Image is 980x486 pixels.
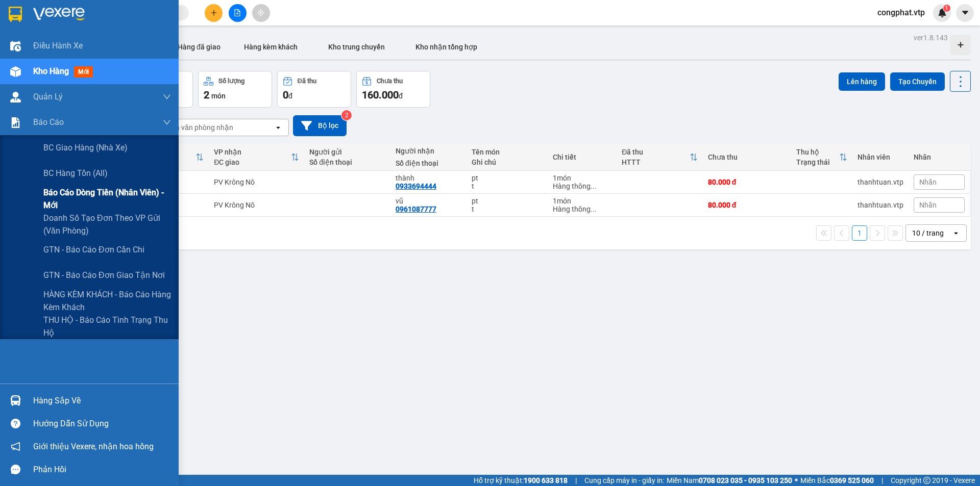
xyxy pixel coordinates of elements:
[472,197,543,205] div: pt
[10,66,21,77] img: warehouse-icon
[309,158,385,166] div: Số điện thoại
[43,288,171,314] span: HÀNG KÈM KHÁCH - Báo cáo hàng kèm khách
[163,122,233,133] div: Chọn văn phòng nhận
[396,174,461,182] div: thành
[33,440,154,453] span: Giới thiệu Vexere, nhận hoa hồng
[852,225,867,241] button: 1
[396,147,461,155] div: Người nhận
[10,395,21,406] img: warehouse-icon
[244,43,298,51] span: Hàng kèm khách
[524,476,568,484] strong: 1900 633 818
[362,89,399,101] span: 160.000
[214,158,291,166] div: ĐC giao
[10,41,21,52] img: warehouse-icon
[43,212,171,237] span: Doanh số tạo đơn theo VP gửi (văn phòng)
[218,78,244,85] div: Số lượng
[298,78,316,85] div: Đã thu
[288,92,292,100] span: đ
[33,66,69,76] span: Kho hàng
[204,89,209,101] span: 2
[396,182,436,190] div: 0933694444
[9,7,22,22] img: logo-vxr
[11,465,20,474] span: message
[914,153,965,161] div: Nhãn
[214,178,299,186] div: PV Krông Nô
[890,72,945,91] button: Tạo Chuyến
[553,153,611,161] div: Chi tiết
[919,178,937,186] span: Nhãn
[857,201,903,209] div: thanhtuan.vtp
[43,314,171,339] span: THU HỘ - Báo cáo tình trạng thu hộ
[914,32,948,43] div: ver 1.8.143
[43,269,165,282] span: GTN - Báo cáo đơn giao tận nơi
[10,117,21,128] img: solution-icon
[912,228,944,238] div: 10 / trang
[708,178,786,186] div: 80.000 đ
[472,158,543,166] div: Ghi chú
[857,178,903,186] div: thanhtuan.vtp
[553,182,611,190] div: Hàng thông thường
[10,92,21,103] img: warehouse-icon
[210,9,217,16] span: plus
[396,205,436,213] div: 0961087777
[938,8,947,17] img: icon-new-feature
[43,186,171,212] span: Báo cáo dòng tiền (nhân viên) - mới
[796,148,839,156] div: Thu hộ
[961,8,970,17] span: caret-down
[33,462,171,477] div: Phản hồi
[617,144,703,171] th: Toggle SortBy
[33,39,83,52] span: Điều hành xe
[163,93,171,101] span: down
[830,476,874,484] strong: 0369 525 060
[923,477,930,484] span: copyright
[553,197,611,205] div: 1 món
[472,174,543,182] div: pt
[708,201,786,209] div: 80.000 đ
[211,92,226,100] span: món
[857,153,903,161] div: Nhân viên
[699,476,792,484] strong: 0708 023 035 - 0935 103 250
[881,475,883,486] span: |
[277,71,351,108] button: Đã thu0đ
[283,89,288,101] span: 0
[956,4,974,22] button: caret-down
[575,475,577,486] span: |
[791,144,852,171] th: Toggle SortBy
[584,475,664,486] span: Cung cấp máy in - giấy in:
[622,148,690,156] div: Đã thu
[591,182,597,190] span: ...
[11,442,20,451] span: notification
[472,205,543,213] div: t
[214,201,299,209] div: PV Krông Nô
[309,148,385,156] div: Người gửi
[169,35,229,59] button: Hàng đã giao
[472,182,543,190] div: t
[708,153,786,161] div: Chưa thu
[396,159,461,167] div: Số điện thoại
[33,90,63,103] span: Quản Lý
[399,92,403,100] span: đ
[869,6,933,19] span: congphat.vtp
[796,158,839,166] div: Trạng thái
[795,478,798,482] span: ⚪️
[163,118,171,126] span: down
[945,5,948,12] span: 1
[205,4,223,22] button: plus
[198,71,272,108] button: Số lượng2món
[553,205,611,213] div: Hàng thông thường
[474,475,568,486] span: Hỗ trợ kỹ thuật:
[74,66,93,78] span: mới
[293,115,347,136] button: Bộ lọc
[33,393,171,408] div: Hàng sắp về
[252,4,270,22] button: aim
[472,148,543,156] div: Tên món
[356,71,430,108] button: Chưa thu160.000đ
[622,158,690,166] div: HTTT
[274,123,282,132] svg: open
[667,475,792,486] span: Miền Nam
[943,5,950,12] sup: 1
[553,174,611,182] div: 1 món
[43,141,128,154] span: BC giao hàng (nhà xe)
[800,475,874,486] span: Miền Bắc
[919,201,937,209] span: Nhãn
